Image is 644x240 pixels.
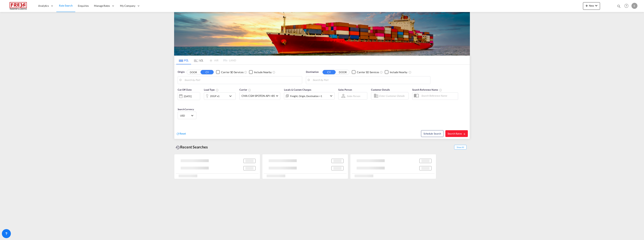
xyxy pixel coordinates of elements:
button: CY [201,70,214,74]
md-icon: icon-chevron-down [228,94,235,98]
input: Search Reference Name [419,93,458,99]
div: Carrier SD Services [357,70,379,74]
img: LCL+%26+FCL+BACKGROUND.png [174,12,470,56]
div: Help [623,3,631,9]
span: Search Rates [448,132,466,135]
div: icon-refreshReset [176,132,186,136]
div: icon-magnify [617,4,621,10]
div: [DATE] [184,95,192,98]
div: Origin DOOR CY Checkbox No InkUnchecked: Search for CY (Container Yard) services for all selected... [174,65,470,139]
span: Carrier [239,88,251,91]
span: Analytics [38,4,49,8]
md-icon: icon-refresh [176,132,180,135]
button: icon-plus 400-fgNewicon-chevron-down [583,2,600,10]
span: Sales Person [338,88,352,91]
span: Cut Off Date [178,88,192,91]
md-checkbox: Checkbox No Ink [216,70,243,74]
md-icon: icon-chevron-down [594,3,599,8]
md-icon: icon-chevron-down [329,94,333,98]
md-checkbox: Checkbox No Ink [385,70,407,74]
span: Locals & Custom Charges [284,88,311,91]
md-icon: icon-arrow-right [463,133,466,135]
div: Freight Origin Destination Factory Stuffing [290,93,322,99]
span: Search Currency [178,108,194,111]
span: Manage Rates [94,4,110,8]
md-icon: Your search will be saved by the below given name [439,89,442,92]
md-datepicker: Select [178,100,180,105]
span: Destination [306,70,319,74]
div: Recent Searches [174,143,209,151]
div: Freight Origin Destination Factory Stuffingicon-chevron-down [284,92,335,100]
span: Load Type [204,88,219,91]
md-icon: icon-plus 400-fg [584,3,589,8]
md-icon: Unchecked: Ignores neighbouring ports when fetching rates.Checked : Includes neighbouring ports w... [408,71,411,74]
div: 20GP x1 [210,93,220,99]
button: DOOR [187,70,200,74]
md-tab-item: FCL [176,56,191,64]
div: Include Nearby [254,70,272,74]
md-icon: icon-backup-restore [176,145,180,150]
md-select: Sales Person [346,93,361,99]
span: Show All [454,145,467,150]
div: 20GP x1icon-chevron-down [204,92,236,100]
md-icon: Unchecked: Ignores neighbouring ports when fetching rates.Checked : Includes neighbouring ports w... [272,71,275,74]
md-icon: The selected Trucker/Carrierwill be displayed in the rate results If the rates are from another f... [248,89,251,92]
div: [DATE] [178,92,200,100]
input: Search by Port [313,77,428,83]
button: CY [323,70,336,74]
md-checkbox: Checkbox No Ink [249,70,272,74]
div: E [631,3,637,9]
md-select: Select Currency: $ USDUnited States Dollar [180,113,194,118]
button: Note: By default Schedule search will only considerorigin ports, destination ports and cut off da... [421,130,443,137]
input: Enter Customer Details [379,93,407,99]
span: Origin [178,70,184,74]
span: Search Reference Name [412,88,442,91]
md-icon: Unchecked: Search for CY (Container Yard) services for all selected carriers.Checked : Search for... [380,71,383,74]
button: Search Ratesicon-arrow-right [445,130,468,137]
span: New [584,4,599,7]
div: Carrier SD Services [221,70,243,74]
div: Include Nearby [390,70,407,74]
md-icon: icon-information-outline [216,89,219,92]
span: Enquiries [78,4,89,7]
md-checkbox: Checkbox No Ink [352,70,379,74]
md-tab-item: LCL [191,56,206,64]
span: Help [623,3,630,9]
span: Rate Search [59,4,73,7]
span: My Company [120,4,135,8]
input: Search by Port [184,77,300,83]
span: CMA CGM SPOTON API +85 [241,94,275,98]
span: Customer Details [371,88,390,91]
md-icon: Unchecked: Search for CY (Container Yard) services for all selected carriers.Checked : Search for... [244,71,247,74]
span: USD [180,114,191,117]
md-icon: icon-magnify [617,4,621,8]
span: Reset [180,132,186,135]
img: 586607c025bf11f083711d99603023e7.png [6,2,31,10]
md-pagination-wrapper: Use the left and right arrow keys to navigate between tabs [176,56,236,64]
button: DOOR [336,70,349,74]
